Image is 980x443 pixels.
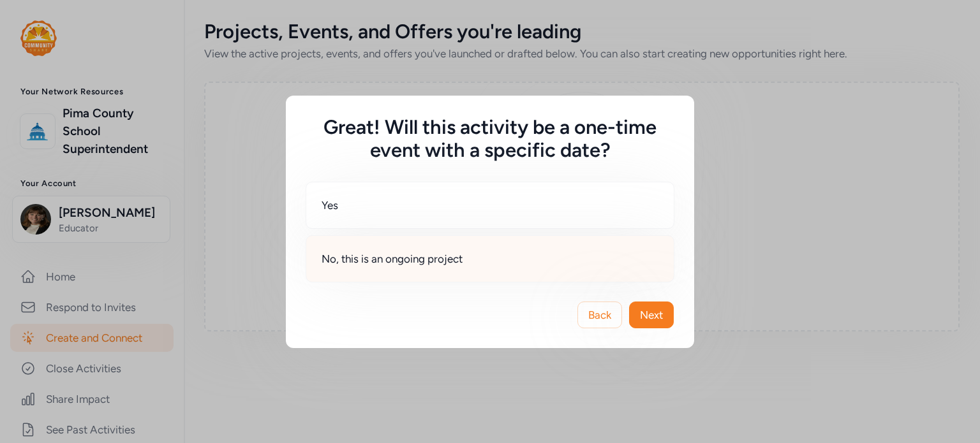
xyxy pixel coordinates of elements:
[322,251,463,266] span: No, this is an ongoing project
[322,198,338,213] span: Yes
[640,307,663,323] span: Next
[306,116,674,162] h5: Great! Will this activity be a one-time event with a specific date?
[577,301,622,328] button: Back
[629,301,674,328] button: Next
[588,307,611,323] span: Back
